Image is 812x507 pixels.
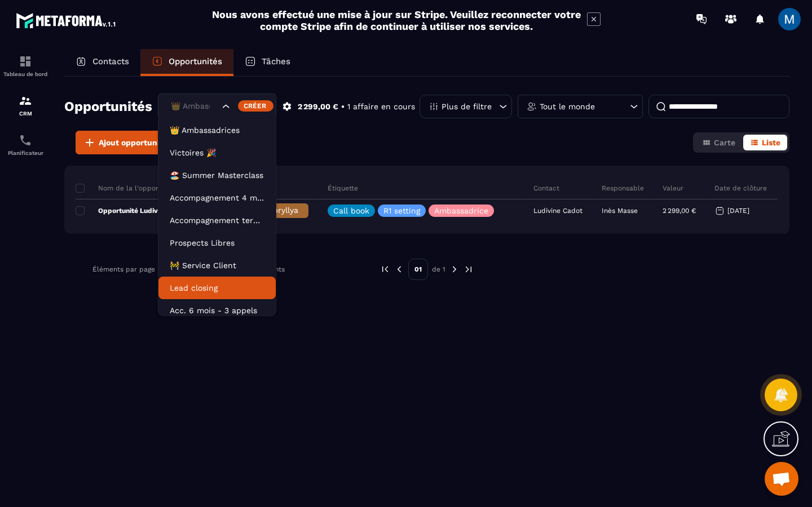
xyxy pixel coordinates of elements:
[3,110,48,117] p: CRM
[158,94,276,119] div: Search for option
[533,184,559,193] p: Contact
[19,55,32,68] img: formation
[16,10,117,30] img: logo
[140,49,233,76] a: Opportunités
[170,192,264,203] p: Accompagnement 4 mois
[170,170,264,181] p: 🏖️ Summer Masterclass
[540,103,595,110] p: Tout le monde
[211,8,581,32] h2: Nous avons effectué une mise à jour sur Stripe. Veuillez reconnecter votre compte Stripe afin de ...
[714,138,735,147] span: Carte
[602,184,644,193] p: Responsable
[434,207,488,215] p: Ambassadrice
[76,184,178,193] p: Nom de la l'opportunité
[727,207,749,215] p: [DATE]
[3,71,48,77] p: Tableau de bord
[3,150,48,156] p: Planificateur
[19,94,32,108] img: formation
[383,207,420,215] p: R1 setting
[432,265,445,274] p: de 1
[170,237,264,248] p: Prospects Libres
[328,184,358,193] p: Étiquette
[464,264,474,274] img: next
[3,86,48,125] a: formationformationCRM
[765,462,798,496] a: Ouvrir le chat
[449,264,460,274] img: next
[262,56,290,66] p: Tâches
[743,135,787,150] button: Liste
[64,95,152,118] h2: Opportunités
[3,46,48,86] a: formationformationTableau de bord
[442,103,492,110] p: Plus de filtre
[92,56,129,66] p: Contacts
[3,125,48,164] a: schedulerschedulerPlanificateur
[170,147,264,158] p: Victoires 🎉
[408,259,428,280] p: 01
[695,135,742,150] button: Carte
[341,101,345,112] p: •
[238,100,273,112] div: Créer
[347,101,415,112] p: 1 affaire en cours
[714,184,767,193] p: Date de clôture
[170,215,264,226] p: Accompagnement terminé
[663,184,683,193] p: Valeur
[170,305,264,316] p: Acc. 6 mois - 3 appels
[99,137,167,148] span: Ajout opportunité
[663,207,696,215] p: 2 299,00 €
[762,138,780,147] span: Liste
[19,134,32,147] img: scheduler
[64,49,140,76] a: Contacts
[298,101,338,112] p: 2 299,00 €
[76,206,189,215] p: Opportunité Ludivine Cadot
[170,260,264,271] p: 🚧 Service Client
[263,206,298,215] span: Appryllya
[170,282,264,293] p: Lead closing
[168,100,219,113] input: Search for option
[233,49,302,76] a: Tâches
[394,264,404,274] img: prev
[169,56,222,66] p: Opportunités
[170,124,264,136] p: 👑 Ambassadrices
[76,131,175,154] button: Ajout opportunité
[92,265,155,273] p: Éléments par page
[333,207,369,215] p: Call book
[380,264,390,274] img: prev
[602,207,638,215] p: Inès Masse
